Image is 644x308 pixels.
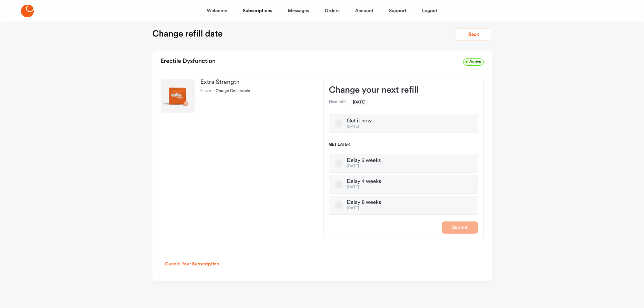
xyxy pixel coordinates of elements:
a: Messages [288,3,309,19]
a: Support [389,3,406,19]
h2: Erectile Dysfunction [161,55,216,68]
button: Delay 4 weeks[DATE] [335,180,343,188]
img: Extra Strength [161,79,195,113]
a: Welcome [207,3,227,19]
h3: Extra Strength [200,79,312,86]
div: [DATE] [347,124,372,129]
div: [DATE] [347,185,381,190]
h3: Change your next refill [329,85,478,95]
dt: Next refill: [329,100,348,105]
button: Cancel Your Subscription [161,258,224,270]
div: Delay 4 weeks [347,178,381,185]
button: Get it now[DATE] [335,119,343,127]
button: Delay 2 weeks[DATE] [335,159,343,167]
a: Account [355,3,373,19]
dt: Flavor: [200,89,213,94]
span: [DATE] [351,99,368,106]
div: Delay 2 weeks [347,157,381,164]
h1: Change refill date [152,28,223,39]
button: Delay 8 weeks[DATE] [335,201,343,209]
span: Active [463,58,483,66]
div: Get it now [347,118,372,124]
div: [DATE] [347,206,381,211]
span: Get later [329,142,478,148]
a: Logout [422,3,437,19]
button: Back [456,28,492,41]
dd: Orange Creamsicle [215,89,250,94]
div: Delay 8 weeks [347,199,381,206]
a: Orders [325,3,339,19]
div: [DATE] [347,164,381,169]
a: Subscriptions [243,3,272,19]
